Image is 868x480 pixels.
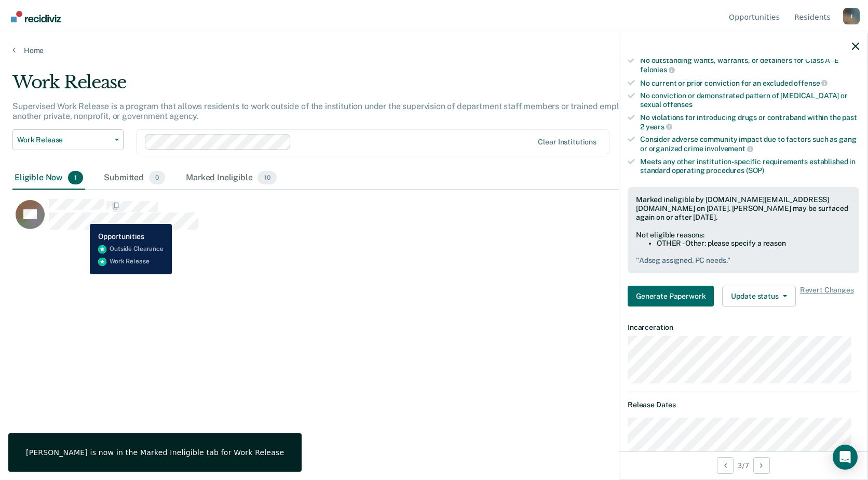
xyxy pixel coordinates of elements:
div: Consider adverse community impact due to factors such as gang or organized crime [640,135,859,153]
button: Update status [722,286,795,306]
span: (SOP) [746,166,764,175]
div: Submitted [102,167,167,190]
span: 10 [257,171,276,184]
div: Clear institutions [538,138,596,146]
button: Next Opportunity [753,457,770,474]
span: 0 [149,171,165,184]
button: Profile dropdown button [843,8,860,24]
div: No outstanding wants, warrants, or detainers for Class A–E [640,56,859,74]
div: Marked Ineligible [184,167,278,190]
img: Recidiviz [11,11,61,22]
span: Revert Changes [800,286,854,306]
div: [PERSON_NAME] is now in the Marked Ineligible tab for Work Release [26,448,284,457]
div: No violations for introducing drugs or contraband within the past 2 [640,113,859,131]
div: J [843,8,860,24]
div: Meets any other institution-specific requirements established in standard operating procedures [640,157,859,175]
p: Supervised Work Release is a program that allows residents to work outside of the institution und... [12,101,651,121]
div: No current or prior conviction for an excluded [640,78,859,88]
a: Home [12,46,856,55]
div: Eligible Now [12,167,85,190]
span: offenses [663,100,693,109]
dt: Incarceration [628,323,859,332]
div: Open Intercom Messenger [833,445,858,470]
div: No conviction or demonstrated pattern of [MEDICAL_DATA] or sexual [640,91,859,109]
div: Marked ineligible by [DOMAIN_NAME][EMAIL_ADDRESS][DOMAIN_NAME] on [DATE]. [PERSON_NAME] may be su... [636,195,851,221]
div: Not eligible reasons: [636,231,851,239]
div: CaseloadOpportunityCell-1407307 [12,198,750,240]
span: felonies [640,65,675,74]
span: years [646,123,672,131]
span: involvement [704,144,753,153]
span: offense [794,79,828,87]
dt: Release Dates [628,401,859,409]
div: 3 / 7 [619,451,867,479]
span: Work Release [17,136,111,144]
button: Previous Opportunity [717,457,734,474]
li: OTHER - Other: please specify a reason [657,239,851,248]
pre: " Adseg assigned. PC needs. " [636,256,851,265]
button: Generate Paperwork [628,286,714,306]
span: 1 [68,171,83,184]
div: Work Release [12,72,663,101]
